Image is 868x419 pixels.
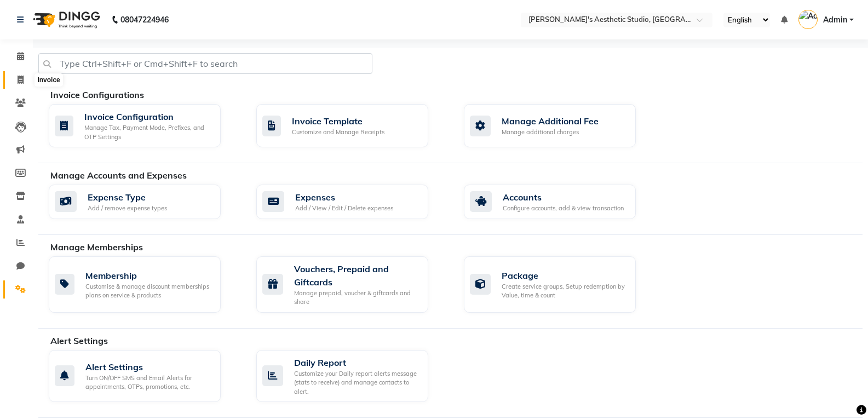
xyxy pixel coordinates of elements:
img: logo [28,4,103,35]
div: Accounts [503,191,624,204]
input: Type Ctrl+Shift+F or Cmd+Shift+F to search [38,53,372,74]
div: Membership [85,269,212,282]
a: Invoice TemplateCustomize and Manage Receipts [256,104,447,147]
a: AccountsConfigure accounts, add & view transaction [464,185,655,219]
a: Manage Additional FeeManage additional charges [464,104,655,147]
div: Add / View / Edit / Delete expenses [295,204,393,213]
a: Vouchers, Prepaid and GiftcardsManage prepaid, voucher & giftcards and share [256,256,447,313]
div: Invoice Template [292,114,384,128]
b: 08047224946 [120,4,169,35]
div: Daily Report [294,356,419,369]
div: Create service groups, Setup redemption by Value, time & count [502,282,627,300]
div: Expense Type [88,191,167,204]
div: Manage Tax, Payment Mode, Prefixes, and OTP Settings [84,123,212,141]
div: Invoice [35,73,62,87]
img: Admin [798,10,818,29]
div: Customise & manage discount memberships plans on service & products [85,282,212,300]
a: Invoice ConfigurationManage Tax, Payment Mode, Prefixes, and OTP Settings [49,104,240,147]
span: Admin [823,14,847,26]
div: Invoice Configuration [84,110,212,123]
a: MembershipCustomise & manage discount memberships plans on service & products [49,256,240,313]
div: Vouchers, Prepaid and Giftcards [294,262,419,289]
div: Expenses [295,191,393,204]
a: Daily ReportCustomize your Daily report alerts message (stats to receive) and manage contacts to ... [256,350,447,403]
a: Alert SettingsTurn ON/OFF SMS and Email Alerts for appointments, OTPs, promotions, etc. [49,350,240,403]
div: Customize your Daily report alerts message (stats to receive) and manage contacts to alert. [294,369,419,397]
a: PackageCreate service groups, Setup redemption by Value, time & count [464,256,655,313]
div: Customize and Manage Receipts [292,128,384,137]
div: Turn ON/OFF SMS and Email Alerts for appointments, OTPs, promotions, etc. [85,374,212,392]
div: Package [502,269,627,282]
div: Add / remove expense types [88,204,167,213]
div: Manage prepaid, voucher & giftcards and share [294,289,419,307]
a: Expense TypeAdd / remove expense types [49,185,240,219]
div: Configure accounts, add & view transaction [503,204,624,213]
div: Manage Additional Fee [502,114,599,128]
div: Alert Settings [85,360,212,374]
div: Manage additional charges [502,128,599,137]
a: ExpensesAdd / View / Edit / Delete expenses [256,185,447,219]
